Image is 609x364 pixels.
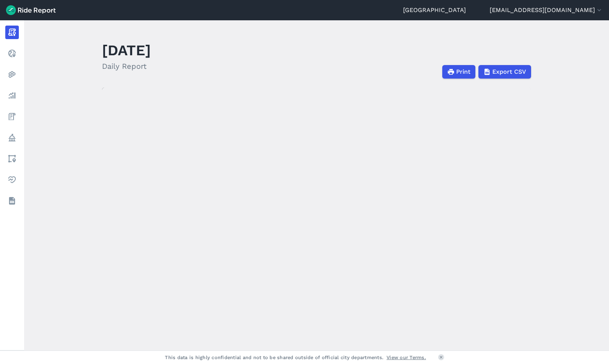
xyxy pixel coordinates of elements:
[5,194,19,208] a: Datasets
[5,26,19,39] a: Report
[442,65,475,79] button: Print
[5,47,19,60] a: Realtime
[5,131,19,144] a: Policy
[492,67,526,76] span: Export CSV
[5,68,19,81] a: Heatmaps
[456,67,470,76] span: Print
[5,173,19,187] a: Health
[6,5,56,15] img: Ride Report
[5,89,19,102] a: Analyze
[403,6,466,15] a: [GEOGRAPHIC_DATA]
[5,152,19,165] a: Areas
[387,354,426,361] a: View our Terms.
[102,40,151,61] h1: [DATE]
[490,6,603,15] button: [EMAIL_ADDRESS][DOMAIN_NAME]
[478,65,531,79] button: Export CSV
[102,61,151,72] h2: Daily Report
[5,110,19,123] a: Fees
